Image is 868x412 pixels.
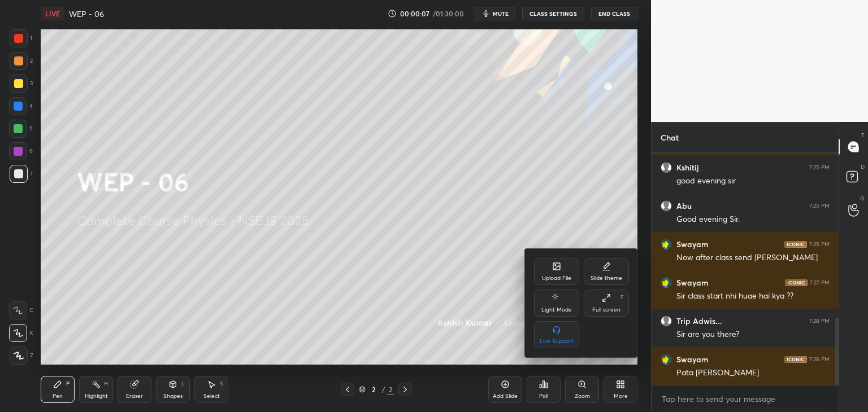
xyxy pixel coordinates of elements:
[541,307,572,313] div: Light Mode
[540,339,574,344] div: Live Support
[620,295,624,300] div: F
[591,275,622,281] div: Slide theme
[592,307,620,313] div: Full screen
[542,275,571,281] div: Upload File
